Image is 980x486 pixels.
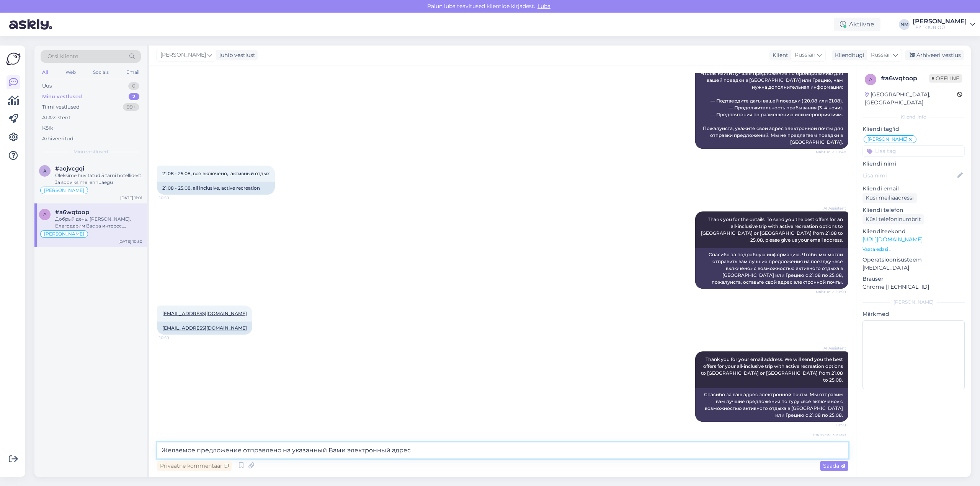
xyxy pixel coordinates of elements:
div: 0 [128,82,139,90]
p: Kliendi tag'id [862,125,965,133]
div: [PERSON_NAME] [913,18,967,24]
div: [GEOGRAPHIC_DATA], [GEOGRAPHIC_DATA] [865,91,957,107]
div: Arhiveeri vestlus [905,50,964,60]
p: [MEDICAL_DATA] [862,264,965,272]
p: Brauser [862,275,965,283]
div: Arhiveeritud [42,135,73,143]
span: 21.08 - 25.08, всё включено, активный отдых [162,171,269,176]
input: Lisa nimi [863,171,956,180]
a: [EMAIL_ADDRESS][DOMAIN_NAME] [162,310,247,316]
span: Nähtud ✓ 10:48 [816,149,846,155]
div: Web [64,67,77,77]
div: Спасибо за подробную информацию. Чтобы мы могли отправить вам лучшие предложения на поездку «всё ... [695,248,848,289]
span: a [43,168,47,174]
div: AI Assistent [42,114,70,122]
div: Küsi meiliaadressi [862,193,917,203]
span: Thank you for your email address. We will send you the best offers for your all-inclusive trip wi... [701,356,844,383]
span: Russian [871,51,892,59]
div: Спасибо за ваш адрес электронной почты. Мы отправим вам лучшие предложения по туру «всё включено»... [695,388,848,422]
p: Klienditeekond [862,228,965,236]
div: Klient [769,51,788,59]
span: [PERSON_NAME] [160,51,206,59]
div: Tiimi vestlused [42,103,80,111]
span: 10:50 [159,335,188,341]
span: a [43,211,47,217]
div: TEZ TOUR OÜ [913,24,967,31]
textarea: Желаемое предложение отправлено на указанный Вами электронный адрес [157,442,848,458]
p: Kliendi nimi [862,160,965,168]
div: Oleksime huvitatud 5 tärni hotellidest. Ja sooviksime lennuaegu [55,172,142,186]
p: Operatsioonisüsteem [862,256,965,264]
div: [DATE] 11:01 [120,195,142,201]
span: [PERSON_NAME] [813,432,846,438]
div: Email [125,67,141,77]
div: Aktiivne [834,18,880,31]
p: Kliendi email [862,185,965,193]
p: Vaata edasi ... [862,246,965,253]
p: Chrome [TECHNICAL_ID] [862,283,965,291]
span: a [869,76,872,82]
div: # a6wqtoop [881,74,929,83]
span: 10:50 [159,195,188,201]
img: Askly Logo [6,52,21,66]
div: [PERSON_NAME] [862,299,965,306]
span: #aojvcgqi [55,165,84,172]
span: Saada [823,462,845,469]
div: 99+ [123,103,139,111]
span: [PERSON_NAME] [44,188,84,193]
div: Kõik [42,124,53,132]
div: [DATE] 10:50 [118,239,142,244]
div: juhib vestlust [216,51,255,59]
div: Чтобы найти лучшее предложение по бронированию для вашей поездки в [GEOGRAPHIC_DATA] или Грецию, ... [695,67,848,149]
span: AI Assistent [817,205,846,211]
span: Otsi kliente [47,52,78,60]
span: AI Assistent [817,345,846,351]
p: Märkmed [862,310,965,318]
a: [EMAIL_ADDRESS][DOMAIN_NAME] [162,325,247,331]
a: [PERSON_NAME]TEZ TOUR OÜ [913,18,975,31]
div: All [41,67,49,77]
span: Nähtud ✓ 10:50 [816,289,846,295]
span: Minu vestlused [73,148,108,155]
span: #a6wqtoop [55,209,89,216]
div: Privaatne kommentaar [157,461,232,471]
div: Klienditugi [832,51,864,59]
p: Kliendi telefon [862,206,965,214]
a: [URL][DOMAIN_NAME] [862,236,923,243]
span: 10:50 [817,422,846,428]
span: Luba [535,3,553,10]
div: Kliendi info [862,114,965,120]
div: NM [899,19,910,30]
div: 2 [129,93,139,101]
div: 21.08 - 25.08, all inclusive, active recreation [157,182,275,195]
span: Thank you for the details. To send you the best offers for an all-inclusive trip with active recr... [701,216,844,243]
input: Lisa tag [862,145,965,157]
span: [PERSON_NAME] [44,232,84,236]
span: Russian [795,51,815,59]
div: Minu vestlused [42,93,82,101]
div: Socials [91,67,110,77]
span: [PERSON_NAME] [867,137,908,141]
div: Küsi telefoninumbrit [862,214,924,224]
div: Uus [42,82,52,90]
span: Offline [929,74,962,83]
div: Добрый день, [PERSON_NAME]. Благодарим Вас за интерес, проявленный к нашим предложениям. [55,216,142,229]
